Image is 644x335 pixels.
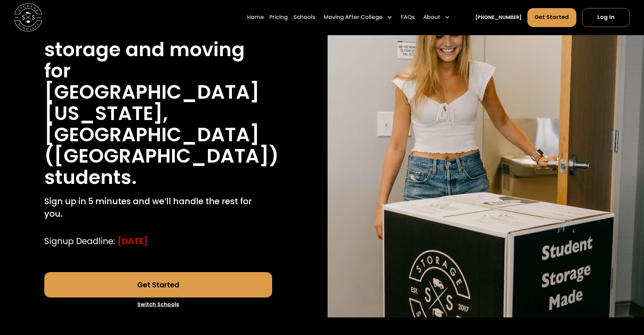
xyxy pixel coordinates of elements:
[475,14,522,21] a: [PHONE_NUMBER]
[44,235,115,247] div: Signup Deadline:
[423,14,440,22] div: About
[582,8,630,27] a: Log In
[293,8,315,27] a: Schools
[324,14,383,22] div: Moving After College
[14,3,42,31] a: home
[247,8,264,27] a: Home
[269,8,288,27] a: Pricing
[527,8,577,27] a: Get Started
[44,81,279,167] h1: [GEOGRAPHIC_DATA][US_STATE], [GEOGRAPHIC_DATA] ([GEOGRAPHIC_DATA])
[118,235,148,247] div: [DATE]
[44,18,272,81] h1: Stress free student storage and moving for
[421,8,453,27] div: About
[44,195,272,220] p: Sign up in 5 minutes and we’ll handle the rest for you.
[321,8,396,27] div: Moving After College
[44,272,272,297] a: Get Started
[14,3,42,31] img: Storage Scholars main logo
[44,297,272,312] a: Switch Schools
[401,8,415,27] a: FAQs
[44,167,137,188] h1: students.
